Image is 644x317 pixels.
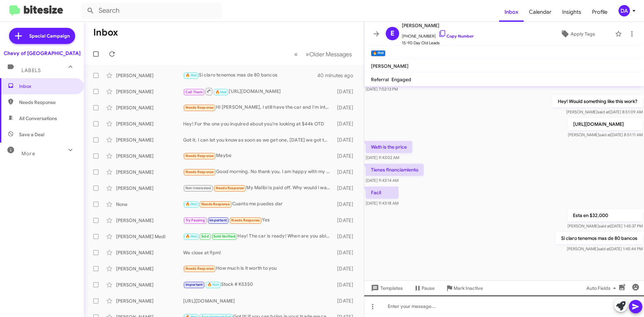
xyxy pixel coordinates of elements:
[453,282,483,294] span: Mark Inactive
[183,298,334,304] div: [URL][DOMAIN_NAME]
[402,30,474,40] span: [PHONE_NUMBER]
[183,152,334,160] div: Maybe
[334,265,359,272] div: [DATE]
[183,137,334,143] div: Got it, I can let you know as soon as we get one, [DATE] we got two Premiere 2026 but both are black
[231,218,260,222] span: Needs Response
[366,141,412,153] p: Wath is the price
[556,232,643,244] p: Si claro tenemos mas de 80 bancos
[290,47,302,61] button: Previous
[19,99,76,106] span: Needs Response
[366,87,398,92] span: [DATE] 7:02:13 PM
[318,72,359,79] div: 40 minutes ago
[586,282,619,294] span: Auto Fields
[557,2,587,22] a: Insights
[21,67,41,73] span: Labels
[183,104,334,111] div: Hi [PERSON_NAME], I still have the car and I'm interested in getting a price
[116,201,183,208] div: None
[334,201,359,208] div: [DATE]
[334,88,359,95] div: [DATE]
[183,232,334,240] div: Hey! The car is ready! When are you able to stop by?
[390,28,394,39] span: E
[185,234,197,239] span: 🔥 Hot
[183,216,334,224] div: Yes
[185,170,214,174] span: Needs Response
[302,47,356,61] button: Next
[334,153,359,159] div: [DATE]
[19,83,76,90] span: Inbox
[93,27,118,38] h1: Inbox
[116,153,183,159] div: [PERSON_NAME]
[185,90,203,94] span: Call Them
[215,90,227,94] span: 🔥 Hot
[207,282,219,287] span: 🔥 Hot
[422,282,435,294] span: Pause
[543,28,612,40] button: Apply Tags
[201,202,230,206] span: Needs Response
[364,282,408,294] button: Templates
[334,137,359,143] div: [DATE]
[619,5,630,16] div: DA
[599,132,611,137] span: said at
[366,155,399,160] span: [DATE] 9:43:02 AM
[371,50,385,56] small: 🔥 Hot
[370,282,403,294] span: Templates
[598,246,610,251] span: said at
[183,281,334,288] div: Stock # K5350
[402,40,474,46] span: 15-90 Day Old Leads
[116,298,183,304] div: [PERSON_NAME]
[402,21,474,30] span: [PERSON_NAME]
[185,105,214,110] span: Needs Response
[185,154,214,158] span: Needs Response
[183,168,334,176] div: Good morning. No thank you. I am happy with my current vehicle.
[306,50,309,58] span: »
[587,2,613,22] a: Profile
[571,28,595,40] span: Apply Tags
[440,282,488,294] button: Mark Inactive
[334,185,359,192] div: [DATE]
[309,51,352,58] span: Older Messages
[185,186,211,190] span: Not-Interested
[116,137,183,143] div: [PERSON_NAME]
[371,76,389,83] span: Referral
[183,87,334,96] div: [URL][DOMAIN_NAME]
[499,2,524,22] a: Inbox
[116,120,183,127] div: [PERSON_NAME]
[334,217,359,224] div: [DATE]
[183,184,334,192] div: My Malibi is paid off. Why would i want to do that.
[185,202,197,206] span: 🔥 Hot
[524,2,557,22] a: Calendar
[334,120,359,127] div: [DATE]
[599,223,610,228] span: said at
[183,249,334,256] div: We close at 9pm!
[116,72,183,79] div: [PERSON_NAME]
[371,63,409,69] span: [PERSON_NAME]
[116,88,183,95] div: [PERSON_NAME]
[568,223,643,228] span: [PERSON_NAME] [DATE] 1:45:37 PM
[334,104,359,111] div: [DATE]
[566,109,643,114] span: [PERSON_NAME] [DATE] 8:51:09 AM
[597,109,609,114] span: said at
[209,218,227,222] span: Important
[366,187,398,199] p: Facil
[183,120,334,127] div: Hey! For the one you inquired about you're looking at $44k OTD
[552,95,643,107] p: Hey! Would something like this work?
[183,71,318,79] div: Si claro tenemos mas de 80 bancos
[334,169,359,175] div: [DATE]
[334,298,359,304] div: [DATE]
[613,5,637,16] button: DA
[438,34,474,39] a: Copy Number
[201,234,209,239] span: Sold
[366,178,398,183] span: [DATE] 9:43:14 AM
[185,266,214,271] span: Needs Response
[116,169,183,175] div: [PERSON_NAME]
[408,282,440,294] button: Pause
[567,246,643,251] span: [PERSON_NAME] [DATE] 1:45:44 PM
[21,151,35,157] span: More
[366,201,398,206] span: [DATE] 9:43:18 AM
[19,115,57,122] span: All Conversations
[9,28,75,44] a: Special Campaign
[216,186,244,190] span: Needs Response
